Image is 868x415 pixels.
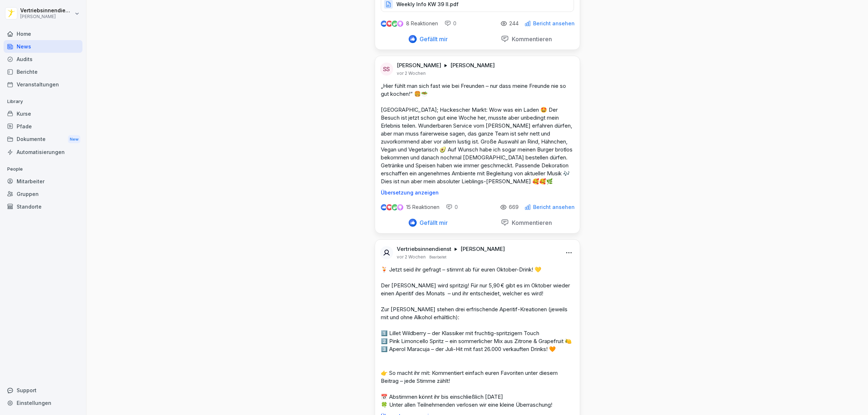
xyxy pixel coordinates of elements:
[381,190,574,196] p: Übersetzung anzeigen
[4,133,82,146] div: Dokumente
[4,163,82,175] p: People
[4,65,82,78] a: Berichte
[397,204,403,210] img: inspiring
[4,107,82,120] a: Kurse
[533,21,575,26] p: Bericht ansehen
[429,254,446,260] p: Bearbeitet
[392,204,398,210] img: celebrate
[4,78,82,91] a: Veranstaltungen
[509,204,519,210] p: 669
[20,14,73,19] p: [PERSON_NAME]
[397,20,403,27] img: inspiring
[444,20,456,27] div: 0
[68,135,80,144] div: New
[381,21,387,26] img: like
[392,21,398,27] img: celebrate
[397,70,426,76] p: vor 2 Wochen
[509,35,552,43] p: Kommentieren
[4,53,82,65] a: Audits
[396,1,459,8] p: Weekly Info KW 39 II.pdf
[4,96,82,107] p: Library
[397,254,426,260] p: vor 2 Wochen
[417,35,448,43] p: Gefällt mir
[397,245,451,253] p: Vertriebsinnendienst
[381,266,574,409] p: 🍹 Jetzt seid ihr gefragt – stimmt ab für euren Oktober-Drink! 💛 Der [PERSON_NAME] wird spritzig! ...
[4,27,82,40] a: Home
[509,21,519,26] p: 244
[446,204,458,211] div: 0
[4,133,82,146] a: DokumenteNew
[387,205,392,210] img: love
[4,40,82,53] a: News
[4,397,82,409] a: Einstellungen
[20,8,73,14] p: Vertriebsinnendienst
[460,245,505,253] p: [PERSON_NAME]
[4,146,82,158] a: Automatisierungen
[533,204,575,210] p: Bericht ansehen
[406,204,439,210] p: 15 Reaktionen
[387,21,392,26] img: love
[417,219,448,226] p: Gefällt mir
[4,384,82,397] div: Support
[4,188,82,200] a: Gruppen
[381,204,387,210] img: like
[381,82,574,185] p: „Hier fühlt man sich fast wie bei Freunden – nur dass meine Freunde nie so gut kochen!“ 🍔🥗 [GEOGR...
[450,62,495,69] p: [PERSON_NAME]
[4,200,82,213] a: Standorte
[509,219,552,226] p: Kommentieren
[381,3,574,10] a: Weekly Info KW 39 II.pdf
[397,62,441,69] p: [PERSON_NAME]
[406,21,438,26] p: 8 Reaktionen
[4,175,82,188] a: Mitarbeiter
[380,63,393,76] div: SS
[4,120,82,133] a: Pfade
